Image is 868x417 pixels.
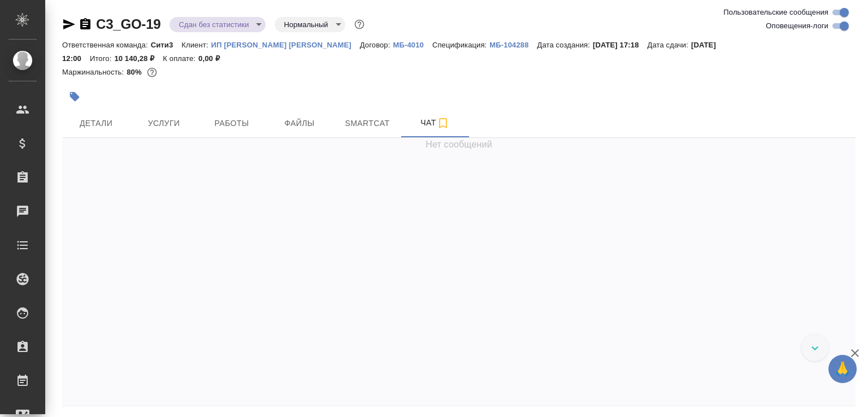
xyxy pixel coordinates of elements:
p: Ответственная команда: [62,41,151,49]
p: Дата создания: [537,41,593,49]
p: 10 140,28 ₽ [114,54,163,63]
button: Добавить тэг [62,84,87,109]
p: Клиент: [181,41,211,49]
button: 🙏 [828,355,857,383]
svg: Подписаться [436,116,450,130]
button: Сдан без статистики [175,20,252,29]
p: [DATE] 17:18 [593,41,648,49]
p: МБ-104288 [489,41,537,49]
span: Работы [205,116,259,131]
p: Итого: [90,54,114,63]
p: Сити3 [151,41,182,49]
p: 80% [127,68,144,76]
button: Нормальный [280,20,331,29]
span: Чат [408,116,462,130]
button: Скопировать ссылку для ЯМессенджера [62,18,76,31]
div: Сдан без статистики [170,17,266,32]
a: C3_GO-19 [96,16,160,32]
span: Пользовательские сообщения [723,7,828,18]
span: 🙏 [833,357,852,381]
span: Нет сообщений [426,138,492,151]
p: МБ-4010 [393,41,432,49]
p: Дата сдачи: [648,41,691,49]
p: 0,00 ₽ [198,54,228,63]
p: ИП [PERSON_NAME] [PERSON_NAME] [211,41,360,49]
a: ИП [PERSON_NAME] [PERSON_NAME] [211,40,360,49]
span: Файлы [272,116,327,131]
button: Скопировать ссылку [79,18,92,31]
span: Детали [69,116,123,131]
p: К оплате: [163,54,198,63]
a: МБ-104288 [489,40,537,49]
p: Договор: [360,41,393,49]
button: Доп статусы указывают на важность/срочность заказа [352,17,367,32]
p: Маржинальность: [62,68,127,76]
span: Оповещения-логи [766,20,828,32]
p: Спецификация: [432,41,489,49]
button: 1659.44 RUB; [145,65,159,80]
div: Сдан без статистики [275,17,345,32]
span: Услуги [137,116,191,131]
a: МБ-4010 [393,40,432,49]
span: Smartcat [340,116,394,131]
